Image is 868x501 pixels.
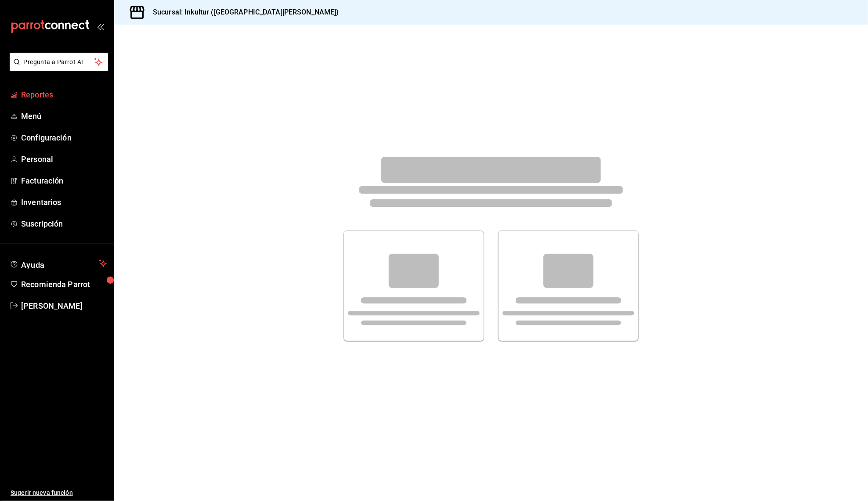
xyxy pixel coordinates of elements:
h3: Sucursal: Inkultur ([GEOGRAPHIC_DATA][PERSON_NAME]) [146,7,339,18]
span: Personal [21,153,107,165]
a: Pregunta a Parrot AI [6,64,108,73]
span: Suscripción [21,218,107,230]
span: Pregunta a Parrot AI [24,58,94,67]
span: [PERSON_NAME] [21,300,107,312]
span: Facturación [21,175,107,187]
span: Configuración [21,132,107,144]
button: Pregunta a Parrot AI [10,53,108,71]
button: open_drawer_menu [97,23,104,30]
span: Ayuda [21,258,95,269]
span: Inventarios [21,196,107,208]
span: Menú [21,110,107,122]
span: Sugerir nueva función [11,488,107,497]
span: Recomienda Parrot [21,278,107,290]
span: Reportes [21,89,107,101]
